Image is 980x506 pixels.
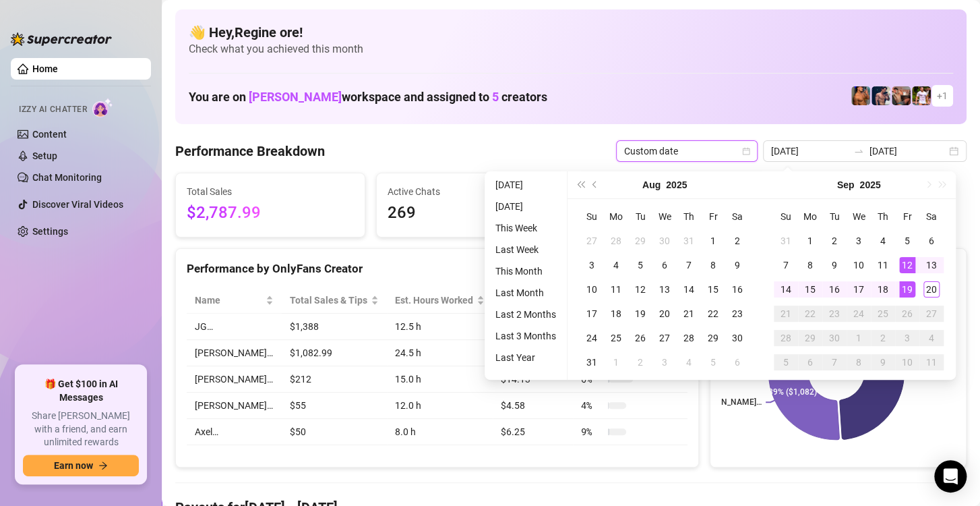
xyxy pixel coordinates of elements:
div: 8 [802,257,818,273]
a: Chat Monitoring [32,172,102,183]
li: [DATE] [490,177,561,193]
th: Name [187,287,282,314]
th: We [847,204,871,229]
div: 29 [632,233,648,249]
td: 2025-07-29 [628,229,652,253]
td: 2025-09-09 [822,253,847,277]
td: 2025-09-05 [701,350,725,374]
img: JG [851,86,870,105]
div: 7 [778,257,794,273]
td: 2025-08-30 [725,326,749,350]
div: 18 [875,281,891,298]
div: 3 [851,233,867,249]
a: Settings [32,226,68,237]
td: 2025-09-17 [847,277,871,302]
td: 2025-08-09 [725,253,749,277]
span: Share [PERSON_NAME] with a friend, and earn unlimited rewards [23,410,139,449]
td: 2025-09-03 [652,350,677,374]
td: 2025-08-06 [652,253,677,277]
td: 2025-09-06 [919,229,944,253]
div: 21 [681,306,697,322]
li: Last 3 Months [490,328,561,344]
button: Choose a month [642,171,661,198]
td: 2025-08-29 [701,326,725,350]
div: 6 [656,257,673,273]
td: 2025-10-10 [895,350,919,374]
img: logo-BBDzfeDw.svg [11,32,112,46]
td: 2025-08-13 [652,277,677,302]
td: 2025-08-21 [677,302,701,326]
h4: Performance Breakdown [175,142,325,161]
span: $2,787.99 [187,200,354,226]
td: 2025-09-07 [774,253,798,277]
div: 27 [584,233,600,249]
td: 8.0 h [387,419,493,445]
div: 17 [851,281,867,298]
td: 2025-09-13 [919,253,944,277]
td: 2025-10-07 [822,350,847,374]
div: 6 [729,354,745,370]
td: [PERSON_NAME]… [187,340,282,366]
td: $50 [282,419,387,445]
div: 1 [802,233,818,249]
th: Tu [822,204,847,229]
div: 9 [826,257,843,273]
td: 2025-08-05 [628,253,652,277]
td: 2025-08-15 [701,277,725,302]
td: 24.5 h [387,340,493,366]
div: 4 [608,257,624,273]
div: 2 [826,233,843,249]
td: 2025-08-22 [701,302,725,326]
div: 1 [608,354,624,370]
td: 15.0 h [387,366,493,393]
th: Mo [604,204,628,229]
li: Last Year [490,349,561,366]
div: 2 [875,330,891,346]
div: 12 [899,257,915,273]
td: 2025-10-09 [871,350,895,374]
div: 11 [608,281,624,298]
td: 2025-10-06 [798,350,822,374]
td: 2025-09-22 [798,302,822,326]
div: 3 [899,330,915,346]
td: 2025-10-02 [871,326,895,350]
td: 2025-09-20 [919,277,944,302]
div: 3 [656,354,673,370]
div: 4 [875,233,891,249]
div: 16 [826,281,843,298]
div: 29 [802,330,818,346]
span: swap-right [853,146,864,157]
div: 11 [875,257,891,273]
th: We [652,204,677,229]
td: $55 [282,393,387,419]
td: $4.58 [493,393,573,419]
td: 2025-08-07 [677,253,701,277]
div: 28 [778,330,794,346]
div: 14 [681,281,697,298]
td: [PERSON_NAME]… [187,366,282,393]
div: 6 [802,354,818,370]
td: 2025-07-31 [677,229,701,253]
div: Open Intercom Messenger [934,460,967,493]
div: 27 [923,306,940,322]
div: 24 [851,306,867,322]
th: Su [580,204,604,229]
td: $14.13 [493,366,573,393]
td: 2025-10-04 [919,326,944,350]
td: 2025-09-15 [798,277,822,302]
span: calendar [742,147,750,155]
td: 2025-09-29 [798,326,822,350]
a: Content [32,129,67,140]
td: 2025-08-11 [604,277,628,302]
text: [PERSON_NAME]… [694,397,762,407]
td: 2025-10-05 [774,350,798,374]
th: Fr [895,204,919,229]
span: arrow-right [98,461,108,470]
td: 12.5 h [387,314,493,340]
td: 2025-08-12 [628,277,652,302]
td: 2025-09-04 [871,229,895,253]
div: 1 [705,233,721,249]
th: Tu [628,204,652,229]
div: Est. Hours Worked [395,293,474,308]
td: 2025-08-03 [580,253,604,277]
